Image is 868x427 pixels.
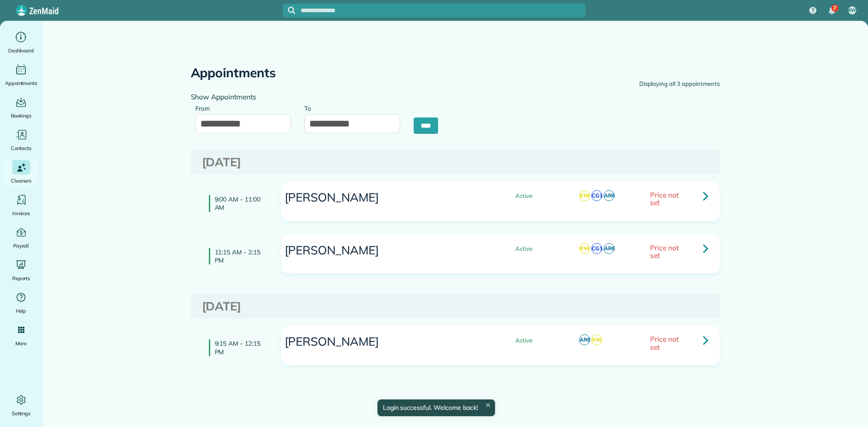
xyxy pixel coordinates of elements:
[12,274,30,283] span: Reports
[283,7,295,14] button: Focus search
[304,99,316,116] label: To
[377,399,495,416] div: Login successful. Welcome back!
[284,335,484,348] h3: [PERSON_NAME]
[4,225,38,250] a: Payroll
[639,80,720,89] div: Displaying all 3 appointments
[650,243,679,260] span: Price not set
[202,156,708,169] h3: [DATE]
[4,95,38,120] a: Bookings
[508,193,533,199] span: Active
[4,192,38,218] a: Invoices
[195,99,215,116] label: From
[284,191,484,204] h3: [PERSON_NAME]
[591,334,602,345] span: KW
[284,244,484,257] h3: [PERSON_NAME]
[4,127,38,153] a: Contacts
[209,195,268,211] h4: 9:00 AM - 11:00 AM
[833,5,836,12] span: 7
[209,339,268,356] h4: 9:15 AM - 12:15 PM
[604,190,614,201] span: AR6
[288,7,295,14] svg: Focus search
[13,241,29,250] span: Payroll
[604,243,614,254] span: AR6
[12,209,30,218] span: Invoices
[848,7,857,14] span: KW
[11,111,32,120] span: Bookings
[591,243,602,254] span: CG1
[12,409,31,418] span: Settings
[8,46,34,55] span: Dashboard
[650,334,679,351] span: Price not set
[4,290,38,315] a: Help
[4,30,38,55] a: Dashboard
[508,246,533,252] span: Active
[822,1,841,21] div: 7 unread notifications
[191,93,448,101] h4: Show Appointments
[11,176,31,185] span: Cleaners
[508,338,533,343] span: Active
[579,334,590,345] span: AR6
[579,243,590,254] span: KW
[579,190,590,201] span: KW
[4,258,38,283] a: Reports
[11,144,31,153] span: Contacts
[4,393,38,418] a: Settings
[15,339,27,348] span: More
[650,190,679,207] span: Price not set
[16,306,27,315] span: Help
[4,160,38,185] a: Cleaners
[209,248,268,264] h4: 11:15 AM - 2:15 PM
[4,62,38,88] a: Appointments
[202,300,708,313] h3: [DATE]
[591,190,602,201] span: CG1
[191,66,276,80] h2: Appointments
[5,79,38,88] span: Appointments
